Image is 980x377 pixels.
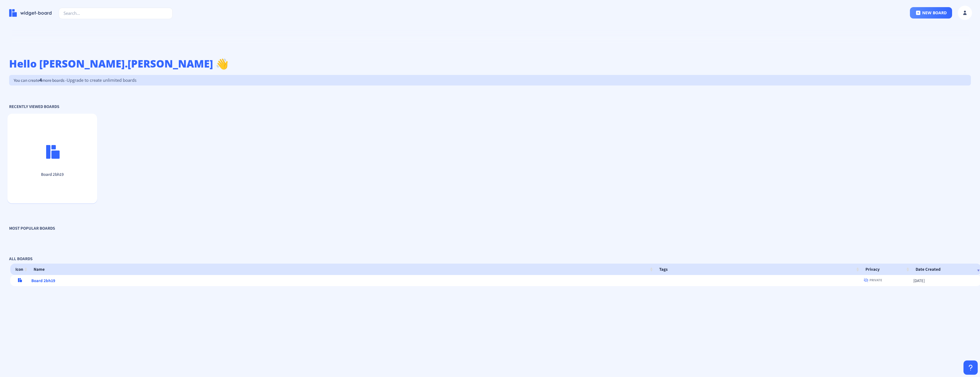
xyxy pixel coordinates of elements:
[9,57,971,71] h1: Hello [PERSON_NAME].[PERSON_NAME] 👋
[18,278,22,282] img: logo.svg
[9,9,52,17] img: logo-name.svg
[28,264,654,275] th: Name: activate to sort column ascending
[67,77,136,83] span: Upgrade to create unlimited boards
[10,264,28,275] th: Icon: activate to sort column ascending
[46,145,60,159] img: logo.svg
[654,264,860,275] th: Tags: activate to sort column ascending
[9,104,971,109] p: Recently Viewed Boards
[9,75,971,85] p: You can create more boards -
[869,278,882,282] span: Private
[910,7,952,19] button: new board
[59,8,173,19] input: Search...
[9,225,971,231] p: Most Popular Boards
[28,275,654,286] td: Board 2bh19
[9,256,971,261] p: All Boards
[39,77,42,83] span: 4
[10,172,95,177] p: Board 2bh19
[913,278,925,283] span: [DATE]
[860,264,910,275] th: Privacy: activate to sort column ascending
